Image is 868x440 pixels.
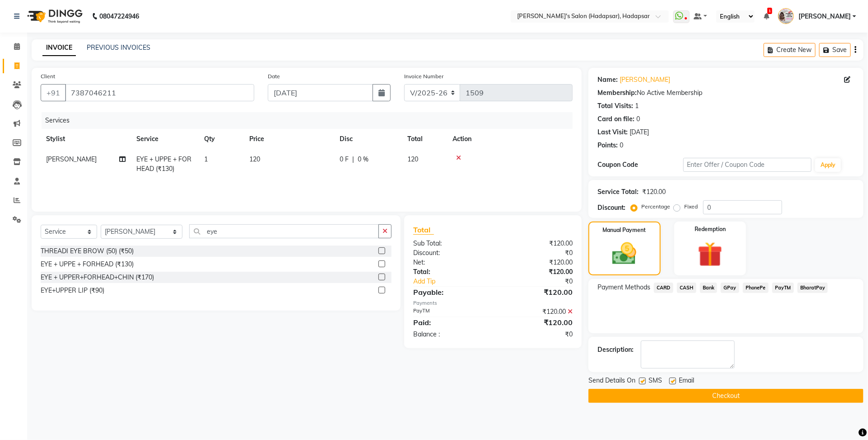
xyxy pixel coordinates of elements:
th: Qty [199,129,244,149]
span: GPay [721,283,739,293]
span: | [352,155,354,164]
span: Payment Methods [597,283,650,292]
div: THREADI EYE BROW (50) (₹50) [41,246,134,256]
div: ₹0 [493,330,579,339]
div: 1 [635,101,639,111]
th: Price [244,129,334,149]
span: Send Details On [588,376,635,387]
div: ₹120.00 [493,287,579,298]
a: PREVIOUS INVOICES [87,43,150,52]
img: PAVAN [778,8,794,24]
div: Discount: [406,248,493,258]
span: Email [679,376,694,387]
div: EYE + UPPER+FORHEAD+CHIN (₹170) [41,273,154,282]
a: 1 [764,12,769,20]
div: Points: [597,141,618,150]
label: Invoice Number [404,72,443,80]
span: EYE + UPPE + FORHEAD (₹130) [136,155,191,173]
th: Stylist [41,129,131,149]
span: CASH [677,283,696,293]
div: ₹120.00 [493,239,579,248]
button: Checkout [588,389,863,403]
span: PhonePe [743,283,769,293]
span: [PERSON_NAME] [798,12,851,21]
img: logo [23,4,85,29]
div: [DATE] [630,128,649,137]
button: Apply [815,158,841,172]
div: EYE + UPPE + FORHEAD (₹130) [41,260,134,269]
div: EYE+UPPER LIP (₹90) [41,286,104,295]
th: Total [402,129,447,149]
span: 0 % [358,155,369,164]
img: _gift.svg [690,239,731,270]
div: ₹120.00 [493,267,579,277]
span: Total [413,225,434,235]
div: ₹0 [493,248,579,258]
div: Coupon Code [597,160,683,170]
label: Percentage [641,203,670,211]
a: INVOICE [42,40,76,56]
th: Action [447,129,573,149]
span: CARD [654,283,673,293]
span: 120 [249,155,260,163]
input: Search by Name/Mobile/Email/Code [65,84,254,101]
span: BharatPay [798,283,828,293]
div: Paid: [406,317,493,328]
div: Discount: [597,203,625,213]
div: Balance : [406,330,493,339]
button: Save [819,43,851,57]
div: 0 [636,114,640,124]
th: Disc [334,129,402,149]
div: ₹120.00 [493,258,579,267]
div: Description: [597,345,634,355]
div: Last Visit: [597,128,628,137]
span: 1 [204,155,208,163]
span: 120 [407,155,418,163]
button: Create New [764,43,816,57]
button: +91 [41,84,66,101]
div: Membership: [597,88,637,98]
span: PayTM [772,283,794,293]
span: 1 [767,8,772,14]
input: Enter Offer / Coupon Code [683,158,812,172]
div: ₹120.00 [493,317,579,328]
label: Redemption [695,225,726,233]
div: ₹120.00 [642,187,666,197]
span: SMS [649,376,662,387]
div: Net: [406,258,493,267]
div: Services [42,112,579,129]
label: Fixed [684,203,698,211]
div: Payments [413,299,573,307]
div: Card on file: [597,114,635,124]
div: Payable: [406,287,493,298]
div: ₹120.00 [493,307,579,317]
input: Search or Scan [189,224,379,238]
div: PayTM [406,307,493,317]
th: Service [131,129,199,149]
div: ₹0 [507,277,579,286]
div: Total Visits: [597,101,633,111]
div: Service Total: [597,187,639,197]
span: [PERSON_NAME] [46,155,97,163]
div: Sub Total: [406,239,493,248]
div: 0 [620,141,623,150]
img: _cash.svg [605,240,644,268]
div: No Active Membership [597,88,854,98]
a: Add Tip [406,277,507,286]
span: 0 F [340,155,349,164]
span: Bank [700,283,718,293]
label: Client [41,72,55,80]
label: Manual Payment [603,226,646,234]
b: 08047224946 [99,4,139,29]
div: Total: [406,267,493,277]
a: [PERSON_NAME] [620,75,670,85]
label: Date [268,72,280,80]
div: Name: [597,75,618,85]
